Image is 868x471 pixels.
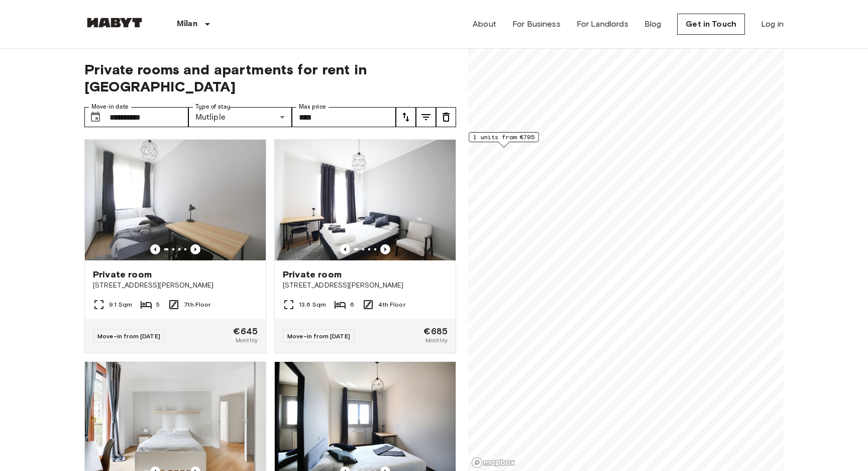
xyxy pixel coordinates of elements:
[274,139,456,353] a: Marketing picture of unit IT-14-110-001-004Previous imagePrevious imagePrivate room[STREET_ADDRES...
[473,133,534,142] span: 1 units from €795
[396,107,416,127] button: tune
[677,14,745,35] a: Get in Touch
[644,18,662,30] a: Blog
[109,300,132,309] span: 9.1 Sqm
[85,140,266,260] img: Marketing picture of unit IT-14-106-001-004
[195,103,231,111] label: Type of stay
[380,244,390,254] button: Previous image
[84,18,145,28] img: Habyt
[469,132,539,148] div: Map marker
[283,268,342,280] span: Private room
[416,107,436,127] button: tune
[97,332,160,340] span: Move-in from [DATE]
[378,300,405,309] span: 4th Floor
[233,327,258,336] span: €645
[275,140,456,260] img: Marketing picture of unit IT-14-110-001-004
[761,18,784,30] a: Log in
[190,244,200,254] button: Previous image
[471,457,515,468] a: Mapbox logo
[473,18,496,30] a: About
[299,300,326,309] span: 13.6 Sqm
[188,107,292,127] div: Mutliple
[156,300,160,309] span: 5
[93,268,152,280] span: Private room
[84,139,266,353] a: Marketing picture of unit IT-14-106-001-004Previous imagePrevious imagePrivate room[STREET_ADDRES...
[299,103,326,111] label: Max price
[84,61,456,95] span: Private rooms and apartments for rent in [GEOGRAPHIC_DATA]
[423,327,448,336] span: €685
[436,107,456,127] button: tune
[150,244,160,254] button: Previous image
[287,332,350,340] span: Move-in from [DATE]
[85,107,105,127] button: Choose date, selected date is 1 Oct 2025
[283,280,448,291] span: [STREET_ADDRESS][PERSON_NAME]
[350,300,354,309] span: 6
[425,336,448,345] span: Monthly
[91,103,129,111] label: Move-in date
[577,18,628,30] a: For Landlords
[236,336,258,345] span: Monthly
[512,18,561,30] a: For Business
[177,18,197,30] p: Milan
[340,244,350,254] button: Previous image
[93,280,258,291] span: [STREET_ADDRESS][PERSON_NAME]
[184,300,210,309] span: 7th Floor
